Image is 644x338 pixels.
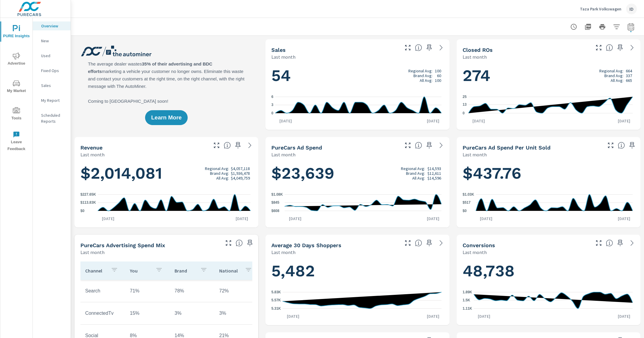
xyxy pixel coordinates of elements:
span: Save this to your personalized report [424,141,434,150]
span: My Market [2,80,31,94]
p: Brand Avg: [406,171,425,176]
p: All Avg: [420,78,433,83]
a: See more details in report [245,141,255,150]
h5: PureCars Advertising Spend Mix [80,242,165,248]
h1: $23,639 [271,163,443,183]
span: This table looks at how you compare to the amount of budget you spend per channel as opposed to y... [236,239,243,247]
p: Last month [463,53,487,60]
p: Scheduled Reports [41,112,66,124]
p: Last month [80,249,105,256]
button: "Export Report to PDF" [582,21,594,33]
a: See more details in report [436,43,446,52]
p: Brand [175,268,195,274]
button: Learn More [145,110,187,125]
h5: Conversions [463,242,495,248]
p: Used [41,53,66,59]
text: 6 [271,95,273,99]
td: 3% [170,306,214,321]
div: Used [33,51,71,60]
p: Channel [85,268,106,274]
p: My Report [41,97,66,103]
span: Number of vehicles sold by the dealership over the selected date range. [Source: This data is sou... [415,44,422,51]
h5: Sales [271,47,286,53]
div: Scheduled Reports [33,111,71,126]
p: [DATE] [275,118,296,124]
p: Last month [271,249,295,256]
p: Overview [41,23,66,29]
text: 0 [463,111,465,115]
td: 3% [214,306,259,321]
button: Make Fullscreen [594,238,603,248]
p: $14,596 [427,176,441,180]
p: Last month [463,151,487,158]
span: Tools [2,107,31,122]
p: $14,593 [427,166,441,171]
p: [DATE] [614,313,634,319]
text: $517 [463,201,471,205]
p: 60 [437,73,441,78]
div: Overview [33,21,71,30]
h5: Average 30 Days Shoppers [271,242,341,248]
p: 100 [435,78,441,83]
button: Make Fullscreen [403,238,413,248]
p: [DATE] [98,216,119,222]
h1: 54 [271,66,443,86]
p: Brand Avg: [210,171,229,176]
p: [DATE] [285,216,306,222]
text: 1.11K [463,306,472,311]
div: My Report [33,96,71,105]
text: $608 [271,209,279,213]
a: See more details in report [436,141,446,150]
text: 25 [463,95,467,99]
span: Save this to your personalized report [615,43,625,52]
h5: Closed ROs [463,47,493,53]
button: Print Report [596,21,608,33]
text: 5.31K [271,306,281,311]
text: $845 [271,201,279,205]
text: 1.5K [463,298,470,303]
text: 3 [271,103,273,107]
p: You [130,268,151,274]
p: Last month [271,151,295,158]
span: The number of dealer-specified goals completed by a visitor. [Source: This data is provided by th... [606,239,613,247]
p: 665 [626,78,632,83]
h1: $2,014,081 [80,163,252,183]
h5: Revenue [80,144,102,151]
text: 1.89K [463,290,472,294]
p: [DATE] [614,216,634,222]
p: 337 [626,73,632,78]
p: Taza Park Volkswagen [580,6,621,12]
td: 71% [125,284,170,298]
span: Save this to your personalized report [424,43,434,52]
p: [DATE] [283,313,304,319]
td: Search [80,284,125,298]
td: 72% [214,284,259,298]
div: New [33,36,71,45]
a: See more details in report [627,43,637,52]
text: $227.65K [80,192,96,197]
span: Learn More [151,115,181,120]
p: Fixed Ops [41,68,66,74]
span: Advertise [2,52,31,67]
p: Sales [41,82,66,88]
a: See more details in report [627,238,637,248]
p: Brand Avg: [413,73,433,78]
p: [DATE] [423,313,444,319]
text: $1.08K [271,192,283,197]
text: $0 [463,209,467,213]
button: Select Date Range [625,21,637,33]
text: $113.83K [80,201,96,205]
p: Last month [271,53,295,60]
p: 664 [626,68,632,73]
td: ConnectedTv [80,306,125,321]
span: Save this to your personalized report [233,141,243,150]
p: [DATE] [474,313,494,319]
text: 5.57K [271,298,281,303]
p: New [41,38,66,44]
p: 100 [435,68,441,73]
span: Save this to your personalized report [627,141,637,150]
p: Regional Avg: [408,68,433,73]
button: Make Fullscreen [224,238,233,248]
text: $0 [80,209,85,213]
p: All Avg: [412,176,425,180]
